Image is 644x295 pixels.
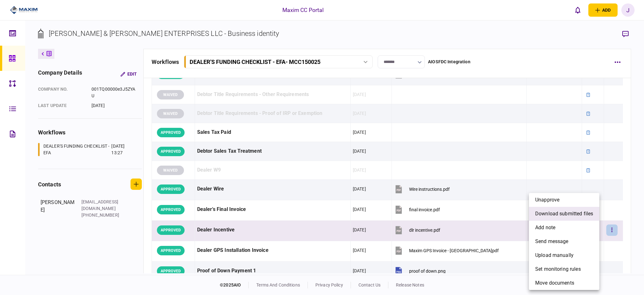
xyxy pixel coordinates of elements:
[535,252,574,259] span: upload manually
[535,196,559,204] span: unapprove
[535,210,593,218] span: download submitted files
[535,224,555,231] span: add note
[535,265,581,273] span: set monitoring rules
[535,279,574,287] span: Move documents
[535,238,569,245] span: send message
